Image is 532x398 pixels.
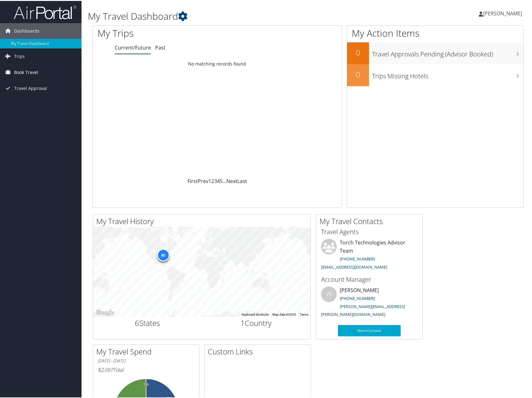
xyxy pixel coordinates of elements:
[211,177,214,184] a: 2
[372,46,523,58] h3: Travel Approvals Pending (Advisor Booked)
[14,22,40,38] span: Dashboards
[135,317,139,327] span: 6
[347,68,369,79] h2: 0
[207,317,306,327] h2: Country
[95,308,115,316] img: Google
[155,43,166,50] a: Past
[14,48,25,63] span: Trips
[347,41,523,63] a: 0Travel Approvals Pending (Advisor Booked)
[372,68,523,80] h3: Trips Missing Hotels
[208,177,211,184] a: 1
[318,238,421,271] li: Torch Technologies Advisor Team
[321,274,418,283] h3: Account Manager
[338,324,401,335] a: More Contacts
[208,345,311,356] h2: Custom Links
[272,312,296,315] span: Map data ©2025
[318,285,421,319] li: [PERSON_NAME]
[98,365,113,372] span: $2,097
[187,177,198,184] a: First
[340,255,375,261] a: [PHONE_NUMBER]
[347,63,523,85] a: 0Trips Missing Hotels
[198,177,208,184] a: Prev
[340,295,375,300] a: [PHONE_NUMBER]
[97,26,233,39] h1: My Trips
[98,365,194,372] h6: Total
[347,26,523,39] h1: My Action Items
[98,357,194,363] h6: [DATE] - [DATE]
[96,345,199,356] h2: My Travel Spend
[14,80,47,95] span: Travel Approval
[14,64,38,79] span: Book Travel
[321,285,337,301] div: VB
[96,215,310,226] h2: My Travel History
[347,46,369,57] h2: 0
[321,303,405,317] a: [PERSON_NAME][EMAIL_ADDRESS][PERSON_NAME][DOMAIN_NAME]
[144,382,149,385] tspan: 0%
[217,177,220,184] a: 4
[300,312,308,315] a: Terms (opens in new tab)
[157,248,169,260] div: 80
[115,43,151,50] a: Current/Future
[237,177,247,184] a: Last
[95,308,115,316] a: Open this area in Google Maps (opens a new window)
[321,263,387,269] a: [EMAIL_ADDRESS][DOMAIN_NAME]
[223,177,226,184] span: …
[483,9,522,16] span: [PERSON_NAME]
[93,57,342,69] td: No matching records found
[479,3,528,22] a: [PERSON_NAME]
[88,9,382,22] h1: My Travel Dashboard
[220,177,223,184] a: 5
[98,317,197,327] h2: States
[242,312,269,316] button: Keyboard shortcuts
[240,317,245,327] span: 1
[226,177,237,184] a: Next
[214,177,217,184] a: 3
[319,215,422,226] h2: My Travel Contacts
[321,227,418,235] h3: Travel Agents
[14,4,76,19] img: airportal-logo.png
